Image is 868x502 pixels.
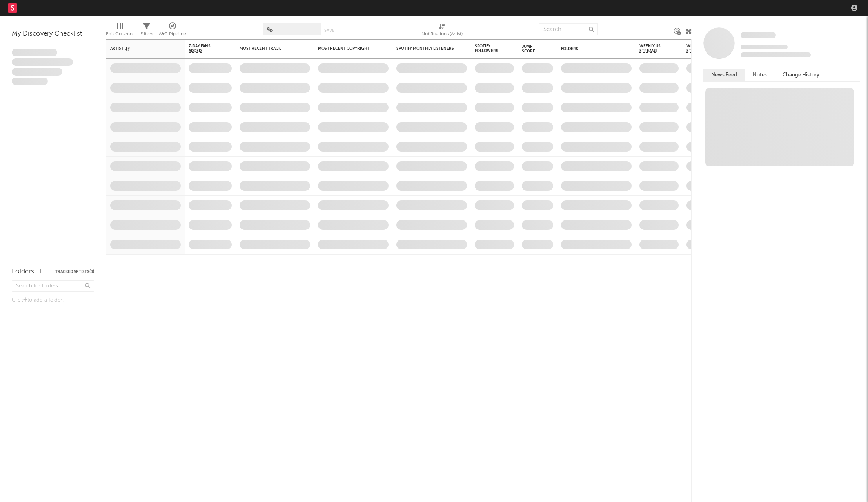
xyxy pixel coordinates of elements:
[703,69,745,81] button: News Feed
[12,58,73,66] span: Integer aliquet in purus et
[539,23,598,35] input: Search...
[421,20,463,42] div: Notifications (Artist)
[189,44,220,53] span: 7-Day Fans Added
[421,29,463,39] div: Notifications (Artist)
[140,20,153,42] div: Filters
[741,45,788,49] span: Tracking Since: [DATE]
[55,270,94,274] button: Tracked Artists(4)
[159,29,186,39] div: A&R Pipeline
[12,29,94,39] div: My Discovery Checklist
[159,20,186,42] div: A&R Pipeline
[741,32,776,38] span: Some Artist
[106,29,134,39] div: Edit Columns
[12,68,62,76] span: Praesent ac interdum
[12,49,57,56] span: Lorem ipsum dolor
[639,44,667,53] span: Weekly US Streams
[741,31,776,39] a: Some Artist
[396,46,455,51] div: Spotify Monthly Listeners
[475,44,502,53] div: Spotify Followers
[318,46,377,51] div: Most Recent Copyright
[12,280,94,292] input: Search for folders...
[324,28,334,33] button: Save
[12,296,94,305] div: Click to add a folder.
[522,44,541,54] div: Jump Score
[775,69,827,81] button: Change History
[12,78,48,85] span: Aliquam viverra
[12,267,34,276] div: Folders
[741,52,811,57] span: 0 fans last week
[240,46,298,51] div: Most Recent Track
[140,29,153,39] div: Filters
[110,46,169,51] div: Artist
[106,20,134,42] div: Edit Columns
[686,44,716,53] span: Weekly UK Streams
[745,69,775,81] button: Notes
[561,47,620,51] div: Folders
